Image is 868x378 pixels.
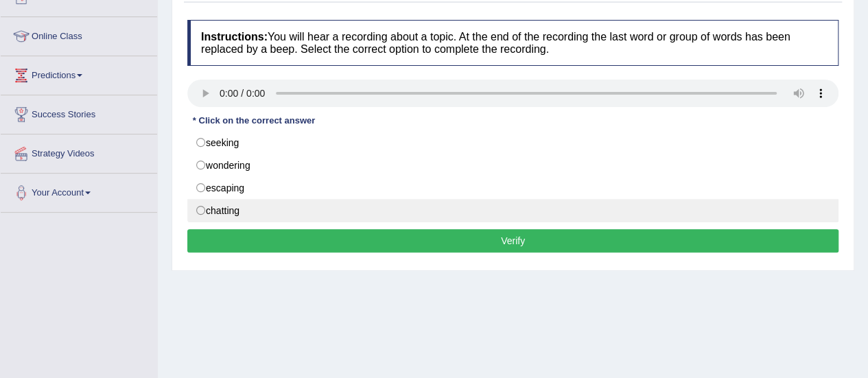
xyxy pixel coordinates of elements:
[187,229,838,252] button: Verify
[187,114,320,127] div: * Click on the correct answer
[1,56,157,91] a: Predictions
[201,31,268,43] b: Instructions:
[187,176,838,200] label: escaping
[1,134,157,169] a: Strategy Videos
[1,174,157,208] a: Your Account
[187,131,838,154] label: seeking
[187,20,838,66] h4: You will hear a recording about a topic. At the end of the recording the last word or group of wo...
[187,154,838,177] label: wondering
[187,199,838,222] label: chatting
[1,17,157,51] a: Online Class
[1,95,157,130] a: Success Stories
